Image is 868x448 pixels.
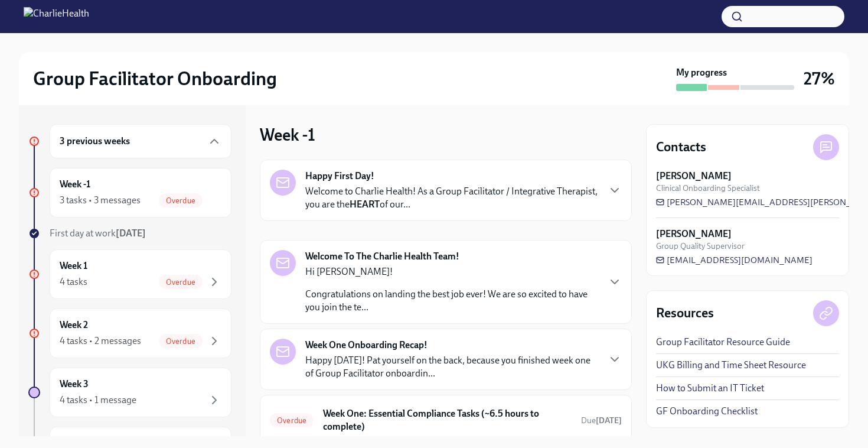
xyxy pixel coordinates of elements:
a: GF Onboarding Checklist [656,405,758,418]
h2: Group Facilitator Onboarding [33,67,277,90]
strong: My progress [676,66,727,79]
span: First day at work [50,228,146,239]
strong: Happy First Day! [305,170,374,183]
h6: Week 2 [60,319,88,332]
h6: Week 3 [60,378,89,391]
h6: 3 previous weeks [60,135,130,148]
strong: [PERSON_NAME] [656,228,732,241]
strong: [DATE] [116,228,146,239]
span: Clinical Onboarding Specialist [656,183,760,194]
span: Overdue [159,337,203,346]
p: Hi [PERSON_NAME]! [305,265,598,278]
a: Week 14 tasksOverdue [28,249,231,299]
a: Group Facilitator Resource Guide [656,336,790,349]
h3: 27% [804,68,835,89]
a: How to Submit an IT Ticket [656,382,764,395]
img: CharlieHealth [24,7,89,26]
strong: Welcome To The Charlie Health Team! [305,250,459,263]
p: Congratulations on landing the best job ever! We are so excited to have you join the te... [305,288,598,314]
a: Week 24 tasks • 2 messagesOverdue [28,309,231,358]
span: September 19th, 2025 10:00 [581,415,622,426]
strong: Week One Onboarding Recap! [305,339,428,352]
h6: Week 1 [60,259,87,272]
strong: [DATE] [596,415,622,426]
h6: Week One: Essential Compliance Tasks (~6.5 hours to complete) [323,407,572,433]
span: Overdue [159,278,203,287]
span: Group Quality Supervisor [656,241,745,252]
span: Due [581,415,622,426]
span: Overdue [270,416,314,425]
h4: Resources [656,304,714,322]
a: OverdueWeek One: Essential Compliance Tasks (~6.5 hours to complete)Due[DATE] [270,405,622,436]
strong: HEART [350,199,380,210]
span: Overdue [159,196,203,205]
p: Happy [DATE]! Pat yourself on the back, because you finished week one of Group Facilitator onboar... [305,354,598,380]
h6: Week -1 [60,178,90,191]
a: Week 34 tasks • 1 message [28,368,231,417]
p: Welcome to Charlie Health! As a Group Facilitator / Integrative Therapist, you are the of our... [305,185,598,211]
a: [EMAIL_ADDRESS][DOMAIN_NAME] [656,254,812,266]
strong: [PERSON_NAME] [656,170,732,183]
div: 4 tasks [60,275,87,288]
a: UKG Billing and Time Sheet Resource [656,359,806,372]
div: 4 tasks • 2 messages [60,335,141,348]
div: 3 tasks • 3 messages [60,194,141,207]
h3: Week -1 [260,124,315,145]
div: 3 previous weeks [50,124,231,158]
a: First day at work[DATE] [28,227,231,240]
h4: Contacts [656,138,706,156]
div: 4 tasks • 1 message [60,394,136,407]
a: Week -13 tasks • 3 messagesOverdue [28,168,231,217]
